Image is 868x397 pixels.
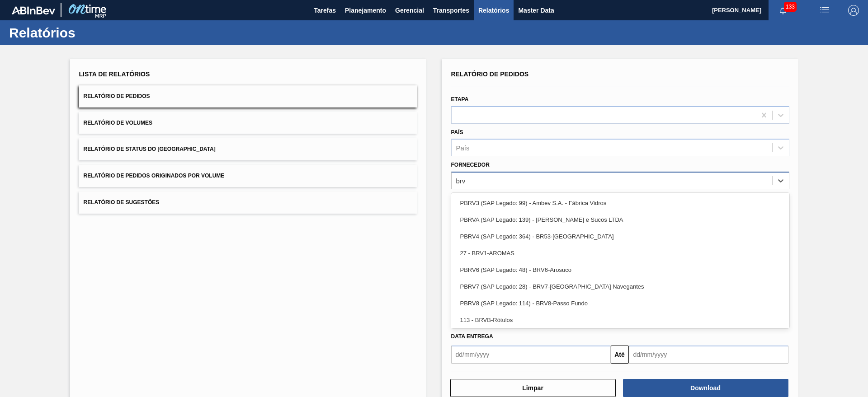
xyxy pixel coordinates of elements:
div: PBRVA (SAP Legado: 139) - [PERSON_NAME] e Sucos LTDA [451,211,789,228]
span: Relatório de Volumes [84,120,152,126]
span: Relatório de Sugestões [84,199,160,206]
span: Relatório de Pedidos [451,70,529,78]
span: Relatório de Pedidos Originados por Volume [84,173,225,179]
input: dd/mm/yyyy [629,346,788,364]
span: Relatório de Pedidos [84,93,150,99]
button: Relatório de Volumes [79,112,417,134]
button: Download [623,379,788,397]
div: PBRV6 (SAP Legado: 48) - BRV6-Arosuco [451,262,789,278]
div: 27 - BRV1-AROMAS [451,245,789,262]
span: Gerencial [395,5,424,16]
span: Data Entrega [451,333,493,340]
input: dd/mm/yyyy [451,346,611,364]
span: Master Data [518,5,554,16]
button: Relatório de Pedidos Originados por Volume [79,165,417,187]
div: 113 - BRVB-Rótulos [451,312,789,328]
label: Fornecedor [451,162,490,168]
span: 133 [784,2,797,12]
div: PBRV4 (SAP Legado: 364) - BR53-[GEOGRAPHIC_DATA] [451,228,789,245]
div: PBRV7 (SAP Legado: 28) - BRV7-[GEOGRAPHIC_DATA] Navegantes [451,278,789,295]
div: PBRV3 (SAP Legado: 99) - Ambev S.A. - Fábrica Vidros [451,195,789,211]
button: Limpar [450,379,616,397]
img: TNhmsLtSVTkK8tSr43FrP2fwEKptu5GPRR3wAAAABJRU5ErkJggg== [12,6,55,14]
span: Transportes [433,5,469,16]
div: PBRV8 (SAP Legado: 114) - BRV8-Passo Fundo [451,295,789,312]
button: Relatório de Pedidos [79,85,417,107]
button: Notificações [769,4,797,17]
div: País [456,144,470,152]
button: Relatório de Status do [GEOGRAPHIC_DATA] [79,138,417,160]
label: País [451,129,463,135]
span: Tarefas [314,5,336,16]
span: Relatórios [478,5,509,16]
span: Relatório de Status do [GEOGRAPHIC_DATA] [84,146,216,152]
span: Planejamento [345,5,386,16]
img: userActions [819,5,830,16]
button: Relatório de Sugestões [79,191,417,214]
img: Logout [848,5,859,16]
span: Lista de Relatórios [79,70,150,78]
button: Até [611,346,629,364]
label: Etapa [451,96,469,103]
h1: Relatórios [9,28,170,38]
